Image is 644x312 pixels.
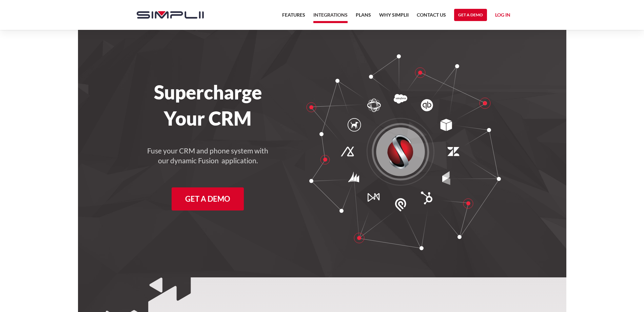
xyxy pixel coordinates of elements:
h4: Fuse your CRM and phone system with our dynamic Fusion application. [147,146,269,166]
a: Integrations [313,11,348,23]
h1: Your CRM [130,107,286,130]
a: Why Simplii [379,11,409,23]
a: Get a Demo [454,9,487,21]
a: Plans [356,11,371,23]
a: Log in [495,11,510,21]
h1: Supercharge [130,81,286,104]
a: Features [282,11,305,23]
img: Simplii [137,11,204,19]
a: Get a Demo [172,187,244,210]
a: Contact US [417,11,446,23]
